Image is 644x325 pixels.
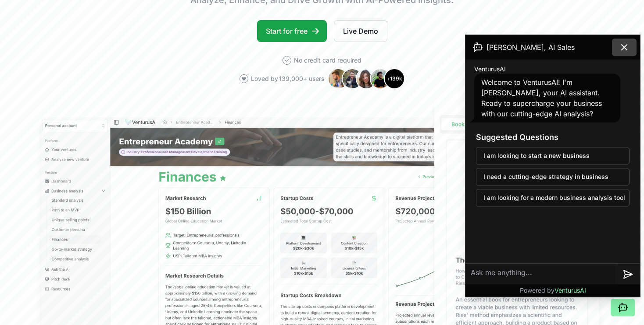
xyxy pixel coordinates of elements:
img: Avatar 2 [342,68,363,89]
span: VenturusAI [555,287,586,294]
button: I need a cutting-edge strategy in business [476,168,630,185]
img: Avatar 3 [356,68,377,89]
h3: Suggested Questions [476,131,630,143]
img: Avatar 4 [370,68,391,89]
span: VenturusAI [474,65,506,73]
button: I am looking for a modern business analysis tool [476,189,630,206]
a: Start for free [257,20,327,42]
span: [PERSON_NAME], AI Sales [487,42,575,52]
button: I am looking to start a new business [476,147,630,164]
img: Avatar 1 [328,68,349,89]
span: Welcome to VenturusAI! I'm [PERSON_NAME], your AI assistant. Ready to supercharge your business w... [481,78,602,118]
p: Powered by [520,286,586,295]
a: Live Demo [334,20,387,42]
